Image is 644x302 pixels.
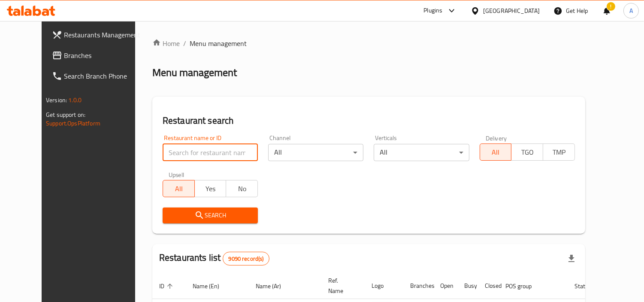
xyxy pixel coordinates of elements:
a: Support.OpsPlatform [46,118,100,129]
button: No [226,180,258,197]
a: Restaurants Management [45,24,149,45]
div: [GEOGRAPHIC_DATA] [483,6,540,15]
span: Name (En) [193,281,230,291]
label: Delivery [486,135,507,141]
th: Closed [478,273,499,299]
span: 1.0.0 [68,95,82,106]
span: Search Branch Phone [64,71,142,81]
span: Ref. Name [328,275,354,296]
nav: breadcrumb [152,38,585,49]
button: Yes [194,180,227,197]
span: All [166,183,191,195]
span: POS group [505,281,543,291]
h2: Menu management [152,66,237,79]
span: TMP [547,146,571,159]
span: No [230,183,254,195]
a: Home [152,38,180,49]
a: Branches [45,45,149,66]
th: Logo [365,273,403,299]
span: Branches [64,50,142,61]
div: Plugins [423,6,442,16]
li: / [183,38,186,49]
h2: Restaurant search [163,114,575,127]
span: 9090 record(s) [223,255,269,263]
span: Status [574,281,602,291]
th: Busy [457,273,478,299]
span: All [484,146,508,159]
button: All [163,180,195,197]
span: Menu management [190,38,247,49]
span: Get support on: [46,109,85,120]
span: TGO [515,146,540,159]
span: Yes [198,183,223,195]
button: All [480,143,512,161]
div: Total records count [223,252,269,265]
span: Search [169,210,251,221]
button: Search [163,207,258,223]
span: ID [159,281,175,291]
span: Version: [46,95,67,106]
h2: Restaurants list [159,251,269,265]
input: Search for restaurant name or ID.. [163,144,258,161]
span: Restaurants Management [64,30,142,40]
span: Name (Ar) [256,281,292,291]
div: All [268,144,363,161]
th: Open [433,273,457,299]
button: TGO [511,143,543,161]
button: TMP [543,143,575,161]
label: Upsell [169,171,184,177]
th: Branches [403,273,433,299]
a: Search Branch Phone [45,66,149,86]
div: All [374,144,469,161]
span: A [629,6,633,15]
div: Export file [561,248,582,269]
